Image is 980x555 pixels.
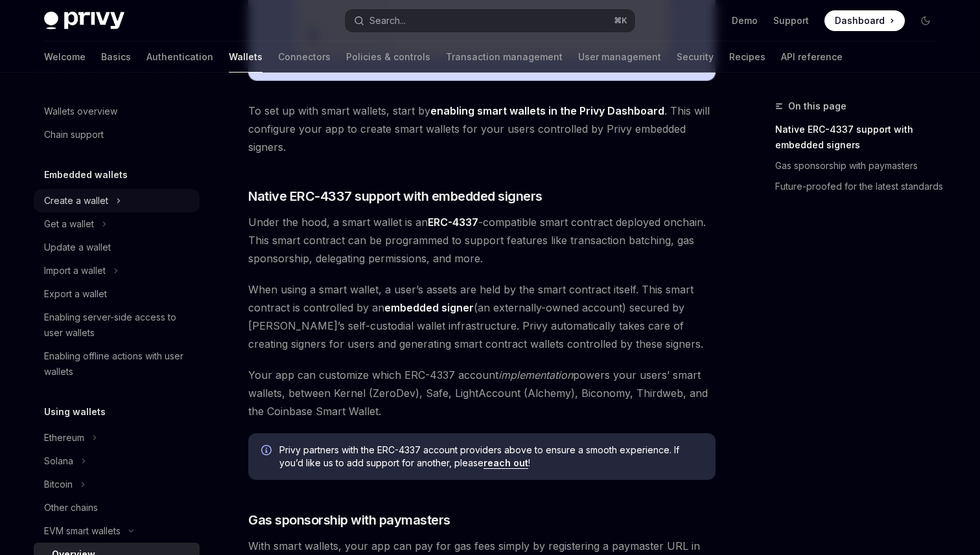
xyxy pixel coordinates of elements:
span: Native ERC-4337 support with embedded signers [248,187,542,205]
a: ERC-4337 [428,216,478,229]
div: Enabling offline actions with user wallets [44,348,192,379]
a: Policies & controls [346,41,430,73]
a: enabling smart wallets in the Privy Dashboard [430,104,664,118]
a: API reference [781,41,843,73]
button: Toggle dark mode [915,10,936,31]
div: Get a wallet [44,216,94,232]
span: Dashboard [835,14,885,27]
a: Export a wallet [34,282,200,306]
span: When using a smart wallet, a user’s assets are held by the smart contract itself. This smart cont... [248,280,716,353]
button: Search...⌘K [345,9,635,32]
img: dark logo [44,12,124,30]
div: EVM smart wallets [44,523,121,539]
div: Import a wallet [44,263,106,278]
span: To set up with smart wallets, start by . This will configure your app to create smart wallets for... [248,102,716,156]
a: Connectors [278,41,331,73]
div: Other chains [44,500,98,515]
a: Wallets overview [34,100,200,123]
span: ⌘ K [614,16,627,26]
div: Enabling server-side access to user wallets [44,310,192,341]
a: Enabling server-side access to user wallets [34,306,200,345]
a: Enabling offline actions with user wallets [34,345,200,383]
a: Support [773,14,809,27]
a: Gas sponsorship with paymasters [775,155,946,176]
a: Chain support [34,123,200,146]
h5: Embedded wallets [44,167,128,183]
a: Welcome [44,41,86,73]
a: Transaction management [446,41,563,73]
a: Recipes [729,41,765,73]
div: Chain support [44,127,104,142]
a: Future-proofed for the latest standards [775,176,946,197]
a: Dashboard [824,10,905,31]
div: Create a wallet [44,193,108,209]
strong: embedded signer [384,301,474,314]
a: Demo [732,14,758,27]
span: Privy partners with the ERC-4337 account providers above to ensure a smooth experience. If you’d ... [279,444,703,470]
a: Wallets [229,41,262,73]
div: Update a wallet [44,240,111,255]
span: Under the hood, a smart wallet is an -compatible smart contract deployed onchain. This smart cont... [248,213,716,267]
div: Wallets overview [44,104,117,119]
svg: Info [261,445,274,458]
a: Basics [101,41,131,73]
em: implementation [498,368,573,381]
a: Other chains [34,496,200,519]
a: Native ERC-4337 support with embedded signers [775,119,946,155]
a: User management [578,41,661,73]
div: Search... [369,13,406,28]
span: On this page [788,98,846,114]
div: Export a wallet [44,286,107,302]
a: Authentication [146,41,213,73]
span: Your app can customize which ERC-4337 account powers your users’ smart wallets, between Kernel (Z... [248,366,716,420]
a: Security [677,41,714,73]
div: Bitcoin [44,477,73,492]
a: Update a wallet [34,236,200,259]
div: Solana [44,453,73,469]
a: reach out [484,457,528,469]
div: Ethereum [44,430,84,446]
h5: Using wallets [44,404,106,420]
